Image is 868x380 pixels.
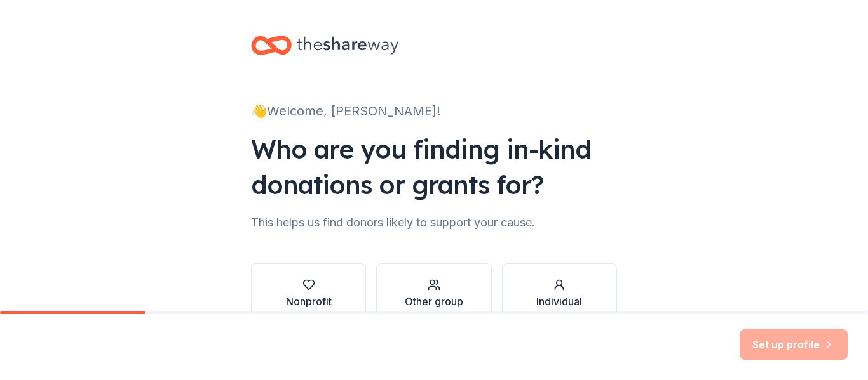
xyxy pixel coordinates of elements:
div: Nonprofit [286,294,332,309]
div: Who are you finding in-kind donations or grants for? [251,131,617,202]
button: Individual [502,263,617,324]
div: Individual [536,294,582,309]
div: Other group [405,294,463,309]
div: This helps us find donors likely to support your cause. [251,213,617,233]
button: Other group [376,263,491,324]
button: Nonprofit [251,263,366,324]
div: 👋 Welcome, [PERSON_NAME]! [251,101,617,121]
